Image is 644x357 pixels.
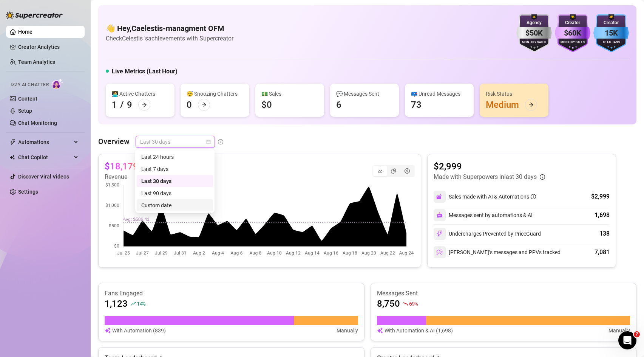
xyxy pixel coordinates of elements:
[486,90,542,98] div: Risk Status
[372,165,415,177] div: segmented control
[18,108,32,114] a: Setup
[377,168,383,174] span: line-chart
[261,90,318,98] div: 💵 Sales
[516,40,552,45] div: Monthly Sales
[434,246,561,258] div: [PERSON_NAME]’s messages and PPVs tracked
[449,192,536,201] div: Sales made with AI & Automations
[105,160,138,172] article: $18,179
[437,212,443,218] img: svg%3e
[141,153,208,161] div: Last 24 hours
[105,289,358,298] article: Fans Engaged
[516,27,552,39] div: $50K
[137,187,213,199] div: Last 90 days
[112,90,168,98] div: 👩‍💻 Active Chatters
[336,99,341,111] div: 6
[405,168,410,174] span: dollar-circle
[436,230,443,237] img: svg%3e
[516,19,552,26] div: Agency
[112,67,178,76] h5: Live Metrics (Last Hour)
[337,326,358,335] article: Manually
[634,331,640,337] span: 7
[131,301,136,306] span: rise
[555,14,590,52] img: purple-badge-B9DA21FR.svg
[411,90,468,98] div: 📪 Unread Messages
[391,168,396,174] span: pie-chart
[18,120,57,126] a: Chat Monitoring
[187,99,192,111] div: 0
[18,136,72,148] span: Automations
[599,229,610,238] div: 138
[18,59,55,65] a: Team Analytics
[377,326,383,335] img: svg%3e
[403,301,408,306] span: fall
[140,136,210,147] span: Last 30 days
[593,27,629,39] div: 15K
[531,194,536,199] span: info-circle
[595,248,610,257] div: 7,081
[18,29,32,35] a: Home
[434,209,533,221] div: Messages sent by automations & AI
[18,41,79,53] a: Creator Analytics
[127,99,132,111] div: 9
[618,331,636,349] iframe: Intercom live chat
[187,90,243,98] div: 😴 Snoozing Chatters
[141,201,208,210] div: Custom date
[385,326,453,335] article: With Automation & AI (1,698)
[137,199,213,211] div: Custom date
[137,175,213,187] div: Last 30 days
[137,300,145,307] span: 14 %
[591,192,610,201] div: $2,999
[436,249,443,256] img: svg%3e
[593,40,629,45] div: Total Fans
[201,102,207,107] span: arrow-right
[52,78,63,89] img: AI Chatter
[595,211,610,220] div: 1,698
[112,99,117,111] div: 1
[105,172,156,182] article: Revenue
[6,11,63,19] img: logo-BBDzfeDw.svg
[105,326,111,335] img: svg%3e
[106,34,233,43] article: Check Celestis 's achievements with Supercreator
[141,177,208,185] div: Last 30 days
[528,102,534,107] span: arrow-right
[142,102,147,107] span: arrow-right
[377,298,400,310] article: 8,750
[593,19,629,26] div: Creator
[555,19,590,26] div: Creator
[11,81,49,88] span: Izzy AI Chatter
[336,90,393,98] div: 💬 Messages Sent
[593,14,629,52] img: blue-badge-DgoSNQY1.svg
[555,27,590,39] div: $60K
[261,99,272,111] div: $0
[98,136,130,147] article: Overview
[434,160,545,172] article: $2,999
[18,96,37,102] a: Content
[18,174,69,180] a: Discover Viral Videos
[18,151,72,163] span: Chat Copilot
[555,40,590,45] div: Monthly Sales
[608,326,630,335] article: Manually
[434,228,541,240] div: Undercharges Prevented by PriceGuard
[377,289,630,298] article: Messages Sent
[434,172,537,182] article: Made with Superpowers in last 30 days
[106,23,233,34] h4: 👋 Hey, Caelestis-managment OFM
[409,300,418,307] span: 69 %
[18,189,38,195] a: Settings
[436,193,443,200] img: svg%3e
[141,165,208,173] div: Last 7 days
[540,174,545,180] span: info-circle
[137,151,213,163] div: Last 24 hours
[516,14,552,52] img: silver-badge-roxG0hHS.svg
[10,139,16,145] span: thunderbolt
[411,99,422,111] div: 73
[218,139,223,144] span: info-circle
[137,163,213,175] div: Last 7 days
[112,326,166,335] article: With Automation (839)
[105,298,128,310] article: 1,123
[10,155,15,160] img: Chat Copilot
[141,189,208,197] div: Last 90 days
[206,140,211,144] span: calendar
